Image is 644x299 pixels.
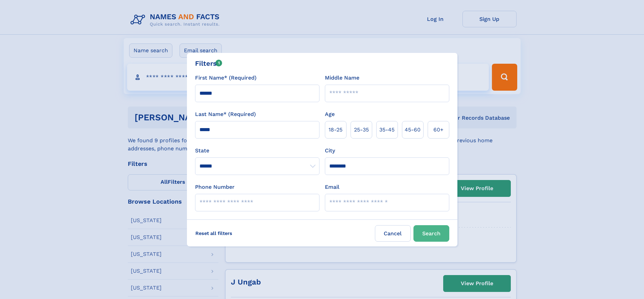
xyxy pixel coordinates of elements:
[195,147,319,155] label: State
[195,74,257,82] label: First Name* (Required)
[329,126,342,134] span: 18‑25
[191,225,237,241] label: Reset all filters
[375,225,411,242] label: Cancel
[195,58,222,68] div: Filters
[433,126,444,134] span: 60+
[354,126,369,134] span: 25‑35
[195,110,256,118] label: Last Name* (Required)
[413,225,449,242] button: Search
[325,147,335,155] label: City
[379,126,395,134] span: 35‑45
[325,74,359,82] label: Middle Name
[195,183,235,191] label: Phone Number
[405,126,421,134] span: 45‑60
[325,110,335,118] label: Age
[325,183,339,191] label: Email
